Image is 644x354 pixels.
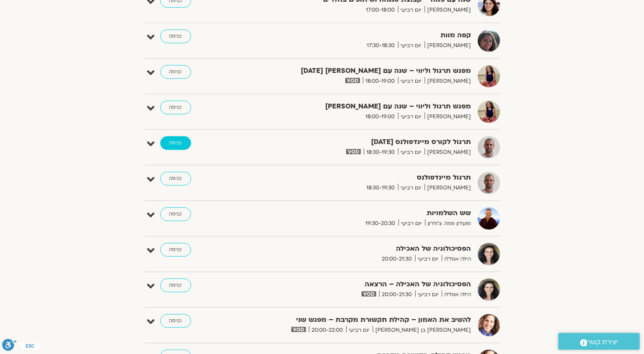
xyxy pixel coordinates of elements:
[261,279,471,290] strong: הפסיכולוגיה של האכילה – הרצאה
[160,136,191,150] a: כניסה
[291,327,306,332] img: vodicon
[160,101,191,114] a: כניסה
[587,336,618,348] span: יצירת קשר
[261,136,471,148] strong: תרגול לקורס מיינדפולנס [DATE]
[364,148,398,157] span: 18:30-19:30
[261,172,471,183] strong: תרגול מיינדפולנס
[363,112,398,121] span: 18:00-19:00
[425,219,471,228] span: מועדון פמה צ'ודרון
[346,149,360,154] img: vodicon
[160,314,191,328] a: כניסה
[364,183,398,192] span: 18:30-19:30
[362,291,376,297] img: vodicon
[398,6,425,15] span: יום רביעי
[558,333,640,350] a: יצירת קשר
[379,290,415,299] span: 20:00-21:30
[379,255,415,264] span: 20:00-21:30
[160,207,191,221] a: כניסה
[442,255,471,264] span: הילה אפללו
[160,279,191,292] a: כניסה
[160,172,191,186] a: כניסה
[425,183,471,192] span: [PERSON_NAME]
[261,30,471,41] strong: קפה מוות
[345,78,359,83] img: vodicon
[425,77,471,86] span: [PERSON_NAME]
[261,314,471,326] strong: להשיב את האמון – קהילת תקשורת מקרבת – מפגש שני
[398,148,425,157] span: יום רביעי
[398,41,425,50] span: יום רביעי
[363,77,398,86] span: 18:00-19:00
[160,30,191,43] a: כניסה
[261,101,471,112] strong: מפגש תרגול וליווי – שנה עם [PERSON_NAME]
[261,65,471,77] strong: מפגש תרגול וליווי – שנה עם [PERSON_NAME] [DATE]
[415,255,442,264] span: יום רביעי
[425,6,471,15] span: [PERSON_NAME]
[398,112,425,121] span: יום רביעי
[363,6,398,15] span: 17:00-18:00
[261,207,471,219] strong: שש השלמויות
[373,326,471,335] span: [PERSON_NAME] בן [PERSON_NAME]
[425,148,471,157] span: [PERSON_NAME]
[160,65,191,79] a: כניסה
[398,183,425,192] span: יום רביעי
[346,326,373,335] span: יום רביעי
[398,219,425,228] span: יום רביעי
[442,290,471,299] span: הילה אפללו
[415,290,442,299] span: יום רביעי
[309,326,346,335] span: 20:00-22:00
[160,243,191,257] a: כניסה
[364,41,398,50] span: 17:30-18:30
[261,243,471,255] strong: הפסיכולוגיה של האכילה
[425,41,471,50] span: [PERSON_NAME]
[425,112,471,121] span: [PERSON_NAME]
[363,219,398,228] span: 19:30-20:30
[398,77,425,86] span: יום רביעי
